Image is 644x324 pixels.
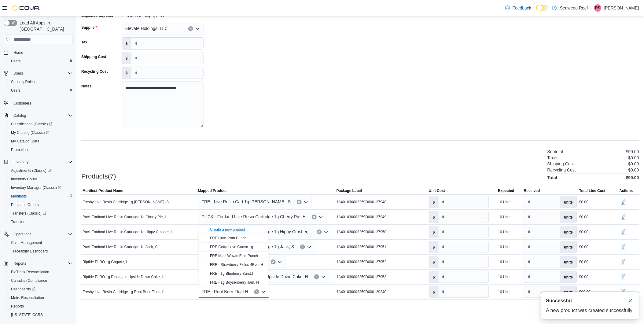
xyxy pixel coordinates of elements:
span: Riptide ELRO 1g Gogurtz, I [83,260,127,264]
button: Clear input [297,200,302,204]
a: My Catalog (Beta) [9,138,43,145]
input: Dark Mode [536,5,549,11]
a: Metrc Reconciliation [9,294,46,301]
label: $ [429,256,439,268]
span: Classification (Classic) [9,120,73,128]
div: 10 Units [498,289,512,294]
a: Inventory Manager (Classic) [6,183,75,192]
span: Inventory Count [11,177,37,182]
p: $90.00 [626,149,639,154]
button: Inventory [1,158,75,166]
span: Puck Fortland Live Resin Cartridge 1g Cherry Pie, H [83,215,167,219]
span: Dashboards [11,287,35,292]
span: Adjustments (Classic) [9,167,73,174]
p: $0.00 [628,168,639,172]
h6: Shipping Cost [547,161,574,166]
div: 10 Units [498,260,512,264]
label: Supplier [81,25,98,30]
a: Classification (Classic) [6,120,75,128]
label: units [561,226,577,238]
label: units [561,271,577,283]
button: Purchase Orders [6,201,75,209]
span: Inventory Count [9,175,73,183]
button: Promotions [6,145,75,154]
span: Transfers (Classic) [11,211,46,216]
span: Cash Management [11,240,42,245]
button: BioTrack Reconciliation [6,268,75,276]
button: Clear input [254,289,259,294]
button: FRE Cran-Pom Punch [199,234,268,243]
span: Inventory Manager (Classic) [9,184,73,191]
button: Traceabilty Dashboard [6,247,75,256]
span: 1A401030002259D000129240 [337,289,387,294]
p: | [591,4,592,12]
span: Riptide ELRO 1g Pineapple Upside Down Cake, H [83,274,164,279]
button: Inventory [11,158,31,166]
span: Inventory [13,160,28,164]
span: Purchase Orders [9,201,73,208]
span: Canadian Compliance [11,278,47,283]
a: Adjustments (Classic) [6,166,75,175]
span: Transfers (Classic) [9,210,73,217]
h3: Products(7) [81,173,116,180]
span: Classification (Classic) [11,122,53,127]
button: Operations [11,230,34,238]
button: Users [11,70,25,77]
a: Purchase Orders [9,201,41,208]
div: A new product was created successfully [546,307,634,314]
button: Open list of options [304,200,308,204]
div: David Schwab [594,4,602,12]
h4: Total [547,175,557,180]
label: $ [429,271,439,283]
div: $0.00 [580,200,589,204]
span: Freshy Live Resin Cartridge 1g [PERSON_NAME], S [83,200,169,204]
button: FRE Maui Wowie Fruit Punch [199,252,268,260]
button: Clear input [312,215,317,219]
span: Catalog [11,112,73,119]
button: Dismiss toast [627,297,634,304]
button: Inventory Count [6,175,75,183]
span: Promotions [9,146,73,153]
span: Home [11,49,73,56]
a: Traceabilty Dashboard [9,248,50,255]
a: Transfers (Classic) [9,210,49,217]
span: Manifests [11,194,27,199]
span: Users [11,59,20,64]
span: Operations [13,232,31,237]
button: FRE - Strawberry Fields 4Ever,H [199,260,268,269]
label: $ [122,52,131,64]
span: 1A401030002259D000127951 [337,245,387,249]
span: Transfers [9,218,73,226]
span: 1A401030002259D000127948 [337,200,387,204]
button: Catalog [11,112,28,119]
span: Puck Fortland Live Resin Cartridge 1g Jack, S [83,245,157,249]
a: Canadian Compliance [9,277,50,284]
div: $0.00 [580,274,589,279]
button: FRE - 1g Boysenberry Jam, H [199,278,268,287]
a: Manifests [9,193,29,200]
span: Successful [546,297,572,304]
a: [US_STATE] CCRS [9,311,45,318]
label: $ [122,67,131,79]
span: Home [13,50,23,55]
span: Puck Fortland Live Resin Cartridge 1g Hippy Crasher, I [83,230,172,234]
span: 1A401030002259D000127949 [337,215,387,219]
span: Feedback [513,5,531,11]
span: Reports [13,261,26,266]
span: Reports [11,260,73,267]
h4: $90.00 [626,175,639,180]
span: [US_STATE] CCRS [11,312,43,317]
a: Dashboards [9,285,38,293]
button: Clear input [300,245,305,249]
button: Reports [6,302,75,311]
span: Metrc Reconciliation [9,294,73,301]
button: Manifests [6,192,75,201]
a: Dashboards [6,285,75,293]
span: Metrc Reconciliation [11,295,44,300]
label: units [561,211,577,223]
label: Notes [81,84,91,89]
div: 10 Units [498,230,512,234]
h6: Subtotal [547,149,563,154]
span: My Catalog (Classic) [9,129,73,136]
span: Manifest Product Name [83,188,123,193]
